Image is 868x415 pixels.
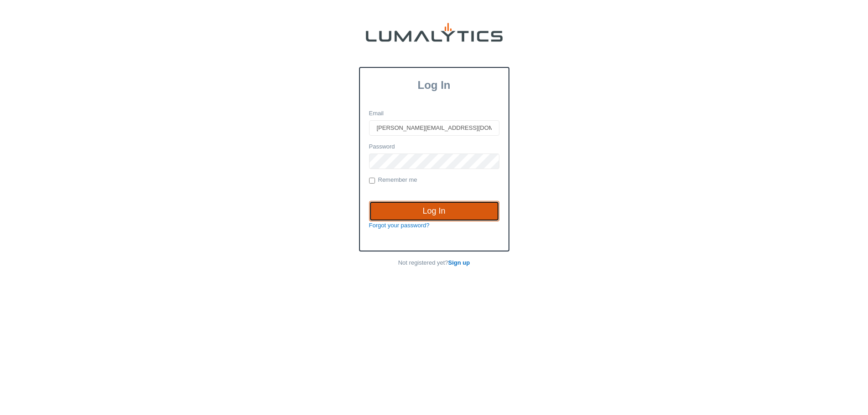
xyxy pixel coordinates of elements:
label: Remember me [369,176,417,185]
a: Sign up [448,259,470,266]
label: Password [369,143,395,151]
label: Email [369,109,384,118]
img: lumalytics-black-e9b537c871f77d9ce8d3a6940f85695cd68c596e3f819dc492052d1098752254.png [366,23,503,42]
input: Log In [369,201,499,222]
input: Email [369,120,499,136]
p: Not registered yet? [359,259,509,267]
h3: Log In [360,79,508,92]
input: Remember me [369,178,375,184]
a: Forgot your password? [369,222,430,229]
